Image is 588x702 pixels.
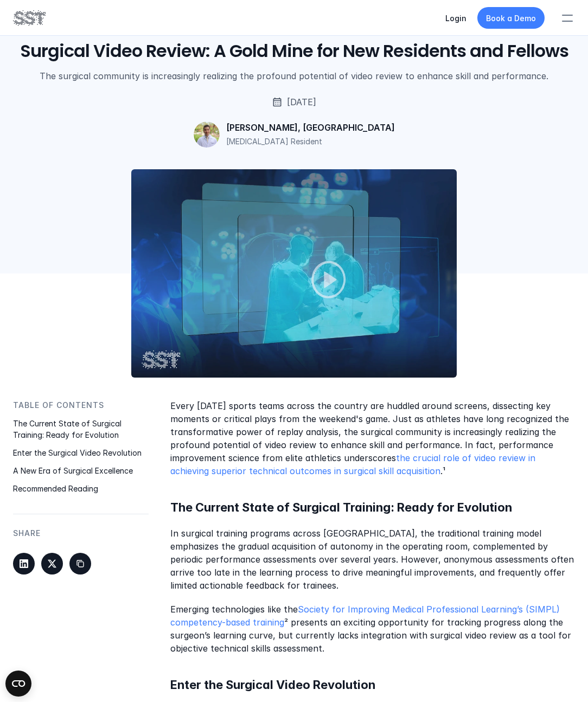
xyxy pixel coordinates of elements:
[13,465,149,476] p: A New Era of Surgical Excellence
[13,447,149,458] p: Enter the Surgical Video Revolution
[226,136,322,147] p: [MEDICAL_DATA] Resident
[13,399,104,411] p: Table of Contents
[13,9,46,27] img: SST logo
[131,169,457,378] img: Cartoon depiction of a video of a surgery
[13,483,149,494] p: Recommended Reading
[226,122,395,133] p: [PERSON_NAME], [GEOGRAPHIC_DATA]
[170,677,575,693] h5: Enter the Surgical Video Revolution
[477,7,545,29] a: Book a Demo
[170,399,575,477] p: Every [DATE] sports teams across the country are huddled around screens, dissecting key moments o...
[13,69,575,82] p: The surgical community is increasingly realizing the profound potential of video review to enhanc...
[13,527,41,539] p: SHARE
[194,122,220,148] img: Joshua Villarreal, MD headshot
[170,499,575,516] h5: The Current State of Surgical Training: Ready for Evolution
[13,418,149,441] p: The Current State of Surgical Training: Ready for Evolution
[170,527,575,592] p: In surgical training programs across [GEOGRAPHIC_DATA], the traditional training model emphasizes...
[170,603,575,655] p: Emerging technologies like the ² presents an exciting opportunity for tracking progress along the...
[287,95,316,109] p: [DATE]
[486,12,536,24] p: Book a Demo
[170,604,563,628] a: Society for Improving Medical Professional Learning’s (SIMPL) competency-based training
[5,671,31,697] button: Open CMP widget
[445,14,466,23] a: Login
[13,40,575,63] h1: Surgical Video Review: A Gold Mine for New Residents and Fellows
